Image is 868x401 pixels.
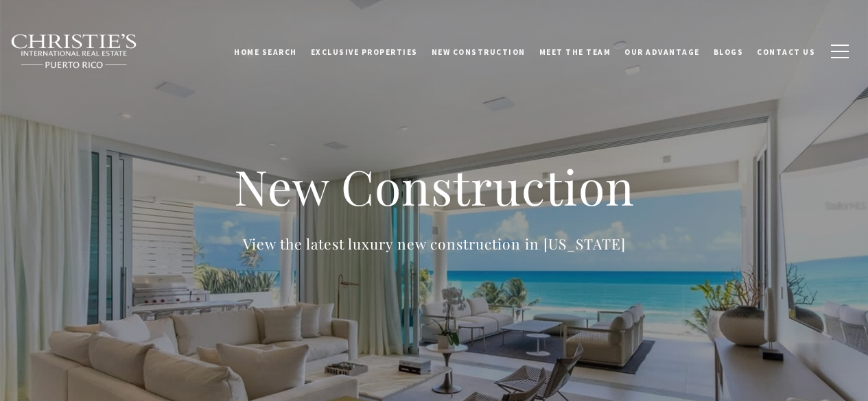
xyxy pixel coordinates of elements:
a: New Construction [425,34,532,68]
span: New Construction [432,46,526,56]
span: Exclusive Properties [311,46,418,56]
span: Our Advantage [624,46,700,56]
a: Meet the Team [532,34,618,68]
a: Our Advantage [618,34,707,68]
a: Blogs [707,34,751,68]
h1: New Construction [160,156,709,217]
span: Contact Us [757,46,815,56]
img: Christie's International Real Estate black text logo [10,34,138,69]
a: Home Search [227,34,304,68]
a: Exclusive Properties [304,34,425,68]
p: View the latest luxury new construction in [US_STATE] [160,232,709,255]
span: Blogs [714,46,744,56]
